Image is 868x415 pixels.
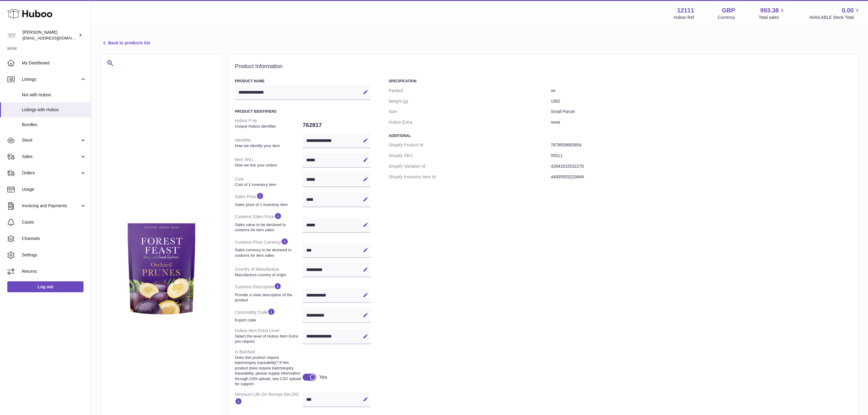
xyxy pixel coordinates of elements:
span: AVAILABLE Stock Total [809,15,861,20]
dt: Huboo Item Extra Level [235,325,303,347]
dt: Huboo P № [235,115,303,131]
span: Not with Huboo [22,92,86,98]
dt: Country of Manufacture [235,264,303,280]
strong: GBP [722,6,735,15]
a: Back to products list [101,39,150,47]
dd: 42841615532270 [551,161,852,172]
strong: Sales value to be declared to customs for item sales [235,222,301,233]
strong: Export code [235,317,301,323]
img: Orchardprunes.png [107,214,216,323]
img: internalAdmin-12111@internal.huboo.com [7,31,16,40]
h3: Product Identifiers [235,109,370,114]
dd: none [551,117,852,128]
span: Channels [22,236,86,242]
span: 0.00 [842,6,854,15]
h3: Product Name [235,79,370,84]
dt: Sales Price [235,190,303,210]
dd: 7679559663854 [551,140,852,150]
dd: 05511 [551,150,852,161]
dt: Cost [235,174,303,190]
dt: Identifier [235,135,303,151]
dt: Shopify Variation Id [389,161,551,172]
strong: How we identify your item [235,143,301,149]
strong: Manufacture country of origin [235,272,301,278]
dt: Is Batched [235,347,303,389]
h3: Specification [389,79,852,84]
div: Currency [718,15,735,20]
strong: Cost of 1 inventory item [235,182,301,187]
strong: Provide a clear description of the product [235,292,301,303]
a: Log out [7,281,84,292]
dd: no [551,85,852,96]
span: 993.38 [760,6,779,15]
dd: Small Parcel [551,106,852,117]
dt: Shopify Product Id [389,140,551,150]
span: Sales [22,154,80,159]
h3: Additional [389,133,852,138]
strong: How we link your orders [235,163,301,168]
span: Usage [22,187,86,192]
span: My Dashboard [22,60,86,66]
strong: Unique Huboo identifier [235,124,301,129]
dt: Commodity Code [235,305,303,325]
span: Returns [22,269,86,274]
dt: Customs Sales Price [235,210,303,235]
dd: 44935553220846 [551,172,852,182]
h2: Product Information [235,63,852,70]
dt: Shopify SKU [389,150,551,161]
span: Cases [22,219,86,225]
span: Total sales [759,15,786,20]
dd: 762817 [303,119,370,132]
dt: Shopify Inventory Item Id [389,172,551,182]
span: Listings with Huboo [22,107,86,113]
span: Stock [22,137,80,143]
span: Settings [22,252,86,258]
dt: Item SKU [235,154,303,170]
a: 993.38 Total sales [759,6,786,20]
span: Bundles [22,122,86,128]
span: Invoicing and Payments [22,203,80,209]
strong: 12111 [677,6,694,15]
dt: Size [389,106,551,117]
dd: 1362 [551,96,852,107]
strong: Select the level of Huboo Item Extra you require [235,334,301,344]
dt: Minimum Life On Receipt (MLOR) [235,389,303,410]
span: Orders [22,170,80,176]
dt: Packed [389,85,551,96]
div: Yes [319,374,327,381]
span: Listings [22,77,80,82]
dt: Huboo Extra [389,117,551,128]
dt: Customs Description [235,280,303,305]
strong: Sales currency to be declared to customs for item sales [235,247,301,258]
div: Huboo Ref [674,15,694,20]
div: [PERSON_NAME] [22,29,77,41]
strong: Sales price of 1 inventory item [235,202,301,207]
strong: Does this product require batch/expiry traceability? If this product does require batch/expiry tr... [235,355,301,387]
a: 0.00 AVAILABLE Stock Total [809,6,861,20]
span: [EMAIL_ADDRESS][DOMAIN_NAME] [22,36,89,40]
dt: Weight (g) [389,96,551,107]
dt: Customs Price Currency [235,235,303,260]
